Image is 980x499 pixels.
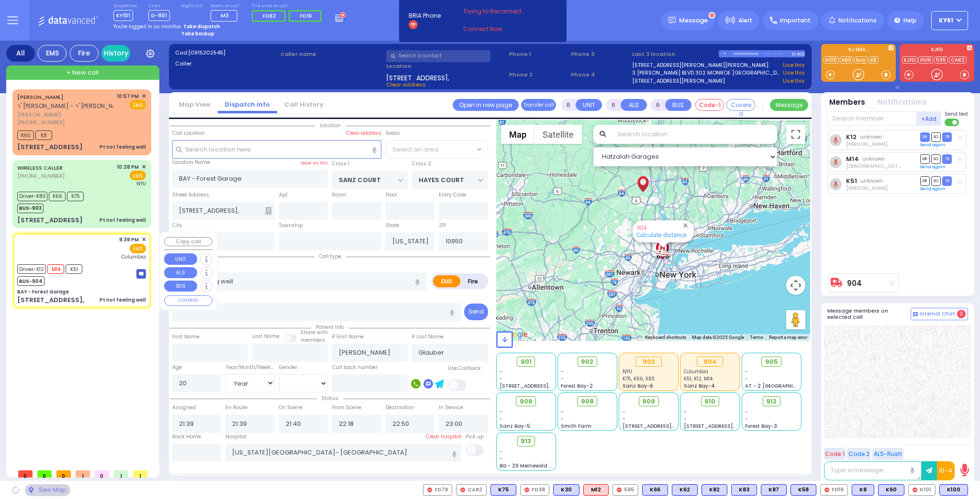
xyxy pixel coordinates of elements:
[17,295,84,305] div: [STREET_ADDRESS],
[466,433,484,441] label: Pick up
[917,111,942,126] button: +Add
[738,16,752,25] span: Alert
[561,415,564,423] span: -
[499,328,530,341] img: Google
[635,357,662,367] div: 903
[252,3,325,9] label: Fire units on call
[463,7,539,16] span: Trying to Reconnect...
[913,488,917,492] img: red-radio-icon.svg
[846,184,888,192] span: Jacob Glauber
[311,324,349,331] span: Patient info
[878,484,904,496] div: K60
[172,364,182,371] label: Age
[521,99,556,111] button: Transfer call
[827,111,917,126] input: Search member
[745,423,777,430] span: Forest Bay-3
[654,240,671,260] div: New York Presbyterian Hospital- Columbia Campus
[684,408,687,415] span: -
[623,415,625,423] span: -
[920,311,955,317] span: Internal Chat
[509,71,568,79] span: Phone 2
[332,191,346,199] label: Room
[576,99,602,111] button: UNIT
[684,375,713,382] span: K51, K12, M14
[745,408,748,415] span: -
[934,56,948,64] a: 595
[386,73,449,81] span: [STREET_ADDRESS],
[621,99,647,111] button: ALS
[100,143,146,151] div: Pt not feeling well
[681,221,690,230] button: Close
[920,164,946,170] a: Send again
[409,11,441,20] span: BRIA Phone
[423,484,452,496] div: FD79
[697,357,723,367] div: 904
[67,192,84,201] span: K75
[17,142,83,152] div: [STREET_ADDRESS]
[317,395,343,402] span: Status
[783,61,805,69] a: Use this
[301,160,328,166] label: Save as POI
[791,484,816,496] div: BLS
[17,93,64,101] a: [PERSON_NAME]
[939,484,968,496] div: BLS
[612,484,638,496] div: 595
[860,133,882,141] span: unknown
[439,222,446,229] label: ZIP
[617,488,622,492] img: red-radio-icon.svg
[535,125,582,144] button: Show satellite imagery
[439,404,463,412] label: In Service
[665,99,691,111] button: BUS
[761,484,787,496] div: K87
[860,177,883,184] span: unknown
[172,333,200,341] label: First Name
[500,408,502,415] span: -
[277,100,331,109] a: Call History
[453,99,519,111] a: Open in new page
[172,159,210,166] label: Location Name
[695,99,724,111] button: Code-1
[142,236,146,244] span: ✕
[913,312,918,317] img: comment-alt.png
[783,77,805,85] a: Use this
[100,217,146,224] div: Pt not feeling well
[931,132,941,141] span: SO
[521,436,531,446] span: 913
[524,488,529,492] img: red-radio-icon.svg
[623,382,653,390] span: Sanz Bay-6
[392,145,438,154] span: Select an area
[225,364,275,371] div: Year/Month/Week/Day
[920,154,930,163] span: DR
[346,130,381,137] label: Clear address
[632,77,725,85] a: [STREET_ADDRESS][PERSON_NAME]
[945,110,968,118] span: Send text
[668,17,676,24] img: message.svg
[66,264,82,274] span: K51
[656,248,670,260] div: 904
[846,133,857,141] a: K12
[433,275,461,287] label: EMS
[942,154,952,163] span: TR
[745,368,748,375] span: -
[172,130,205,137] label: Call Location
[439,191,466,199] label: Entry Code
[726,99,755,111] button: Covered
[500,375,502,382] span: -
[939,16,953,25] span: KY61
[942,176,952,185] span: TR
[188,49,225,56] span: [0915202545]
[122,253,146,260] span: Columbia
[632,69,780,77] a: 3 [PERSON_NAME] BLVD 302 MONROE [GEOGRAPHIC_DATA]
[636,231,687,239] a: Calculate distance
[957,310,966,318] span: 2
[181,30,214,37] strong: Take backup
[38,14,101,26] img: Logo
[911,308,968,320] button: Internal Chat 2
[17,264,46,274] span: Driver-K12
[872,448,903,460] button: ALS-Rush
[791,484,816,496] div: K58
[130,100,146,109] span: EMS
[840,56,853,64] a: K60
[903,16,916,25] span: Help
[386,62,506,70] label: Location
